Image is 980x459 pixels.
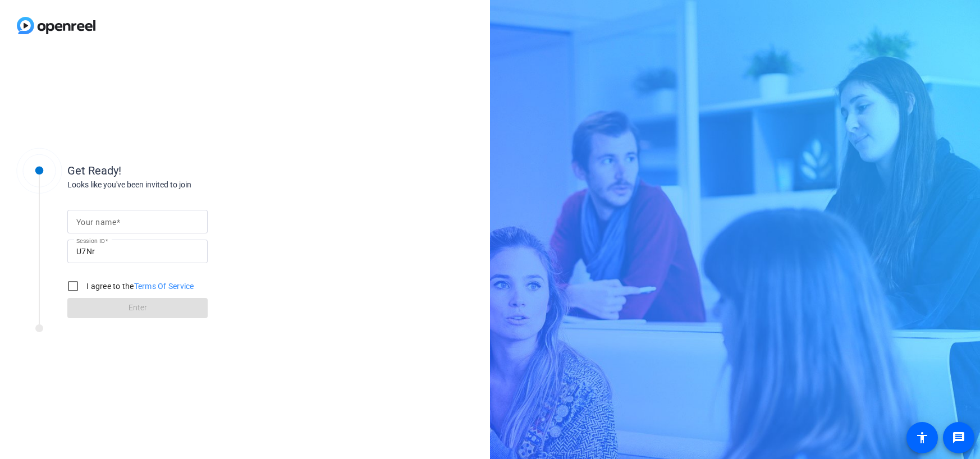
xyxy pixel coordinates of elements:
[67,179,292,191] div: Looks like you've been invited to join
[134,282,194,291] a: Terms Of Service
[76,218,116,227] mat-label: Your name
[84,281,194,292] label: I agree to the
[76,237,105,244] mat-label: Session ID
[952,431,965,444] mat-icon: message
[915,431,929,444] mat-icon: accessibility
[67,162,292,179] div: Get Ready!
